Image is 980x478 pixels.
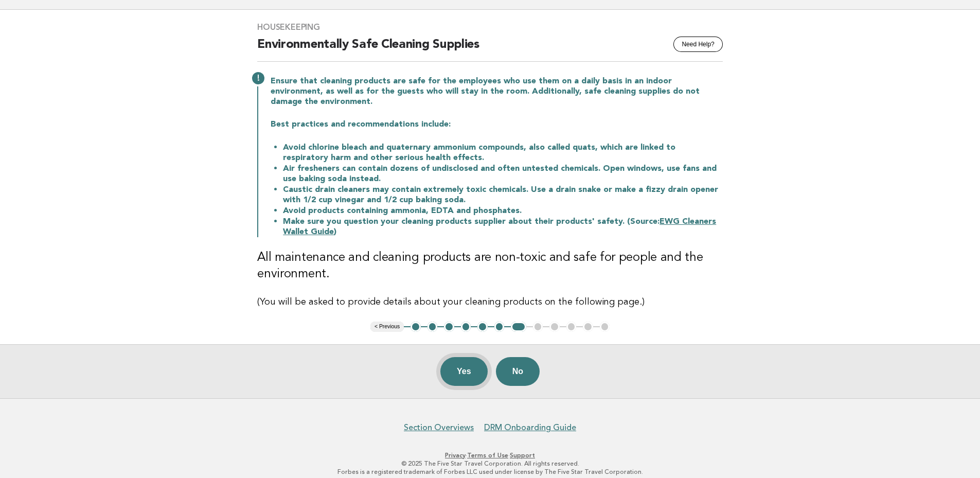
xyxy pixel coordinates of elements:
[175,451,805,459] p: · ·
[496,357,540,386] button: No
[175,468,805,476] p: Forbes is a registered trademark of Forbes LLC used under license by The Five Star Travel Corpora...
[440,357,488,386] button: Yes
[411,322,421,332] button: 1
[283,163,723,184] li: Air fresheners can contain dozens of undisclosed and often untested chemicals. Open windows, use ...
[673,37,722,52] button: Need Help?
[271,119,723,130] p: Best practices and recommendations include:
[511,322,526,332] button: 7
[175,459,805,468] p: © 2025 The Five Star Travel Corporation. All rights reserved.
[444,322,454,332] button: 3
[467,452,508,459] a: Terms of Use
[484,422,576,433] a: DRM Onboarding Guide
[445,452,466,459] a: Privacy
[510,452,535,459] a: Support
[370,322,404,332] button: < Previous
[404,422,474,433] a: Section Overviews
[494,322,505,332] button: 6
[257,250,723,282] h3: All maintenance and cleaning products are non-toxic and safe for people and the environment.
[257,295,723,309] p: (You will be asked to provide details about your cleaning products on the following page.)
[283,216,723,237] li: Make sure you question your cleaning products supplier about their products' safety. (Source: )
[427,322,438,332] button: 2
[271,76,723,107] p: Ensure that cleaning products are safe for the employees who use them on a daily basis in an indo...
[283,142,723,163] li: Avoid chlorine bleach and quaternary ammonium compounds, also called quats, which are linked to r...
[283,205,723,216] li: Avoid products containing ammonia, EDTA and phosphates.
[477,322,488,332] button: 5
[257,37,723,62] h2: Environmentally Safe Cleaning Supplies
[461,322,471,332] button: 4
[257,22,723,32] h3: Housekeeping
[283,184,723,205] li: Caustic drain cleaners may contain extremely toxic chemicals. Use a drain snake or make a fizzy d...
